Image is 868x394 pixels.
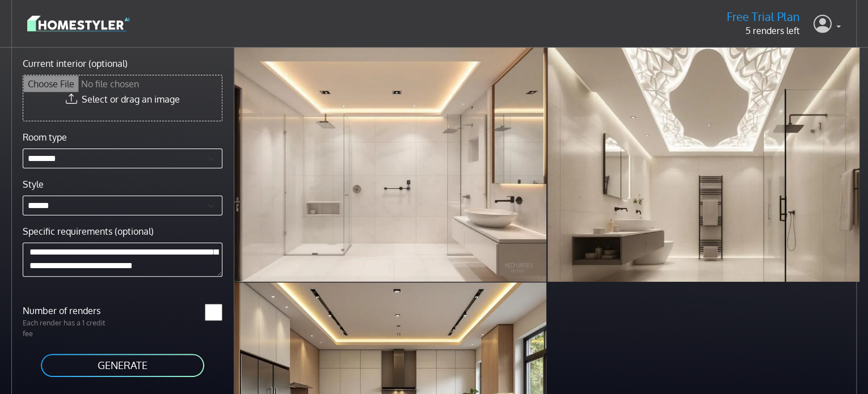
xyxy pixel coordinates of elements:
[23,224,154,238] label: Specific requirements (optional)
[16,304,123,317] label: Number of renders
[40,353,205,378] button: GENERATE
[727,10,800,24] h5: Free Trial Plan
[23,57,128,70] label: Current interior (optional)
[727,24,800,37] p: 5 renders left
[27,14,129,33] img: logo-3de290ba35641baa71223ecac5eacb59cb85b4c7fdf211dc9aaecaaee71ea2f8.svg
[23,177,44,191] label: Style
[16,317,123,339] p: Each render has a 1 credit fee
[23,130,67,144] label: Room type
